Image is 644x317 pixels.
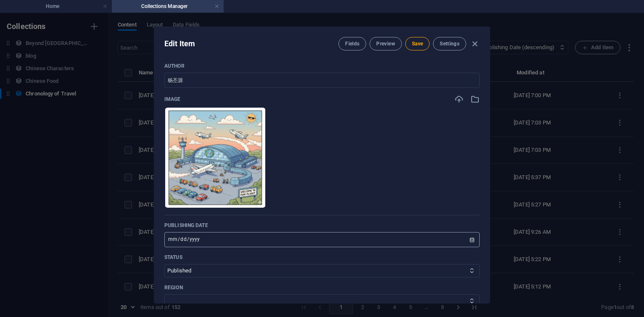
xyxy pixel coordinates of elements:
[112,2,224,11] h4: Collections Manager
[470,95,480,104] i: Select from file manager or stock photos
[164,39,195,49] h2: Edit Item
[164,284,480,291] p: Region
[338,37,366,50] button: Fields
[376,40,395,47] span: Preview
[345,40,359,47] span: Fields
[405,37,430,50] button: Save
[164,63,480,69] p: Author
[433,37,466,50] button: Settings
[370,37,401,50] button: Preview
[412,40,423,47] span: Save
[164,254,480,261] p: Status
[440,40,459,47] span: Settings
[164,96,181,103] p: Image
[164,222,480,229] p: Publishing Date
[165,108,265,208] img: day01-2tjLnXsghCWO3zzyNmuxrQ.png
